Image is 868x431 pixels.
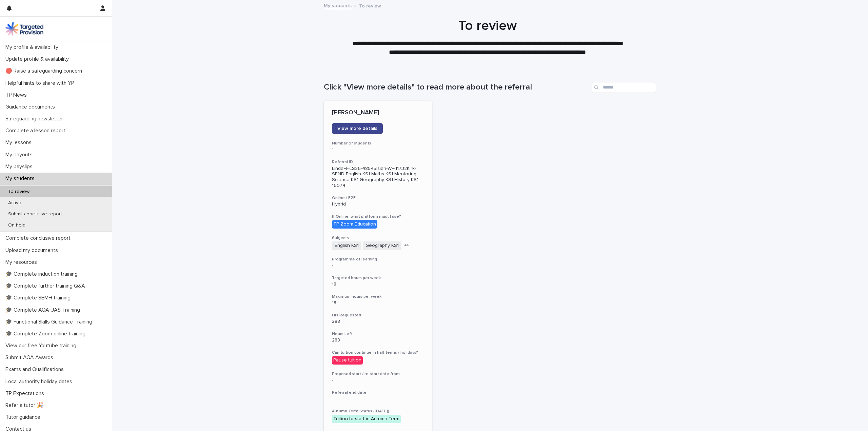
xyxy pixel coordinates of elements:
[332,396,424,402] p: -
[3,44,64,51] p: My profile & availability
[332,275,424,281] h3: Targeted hours per week
[3,366,69,373] p: Exams and Qualifications
[3,175,40,182] p: My students
[332,281,424,287] p: 18
[332,390,424,395] h3: Referral end date
[3,354,59,361] p: Submit AQA Awards
[359,2,381,9] p: To review
[321,18,654,34] h1: To review
[3,342,82,349] p: View our free Youtube training
[332,415,401,423] div: Tuition to start in Autumn Term
[404,243,409,248] span: + 4
[332,123,383,134] a: View more details
[3,139,37,146] p: My lessons
[3,390,50,397] p: TP Expectations
[3,259,42,266] p: My resources
[3,331,91,337] p: 🎓 Complete Zoom online training
[3,152,38,158] p: My payouts
[332,241,361,250] span: English KS1
[332,235,424,241] h3: Subjects
[332,377,424,383] p: -
[3,189,35,195] p: To review
[3,68,87,74] p: 🔴 Raise a safeguarding concern
[332,319,424,325] p: 288
[332,147,424,153] p: 1
[332,220,377,229] div: TP Zoom Education
[3,271,83,277] p: 🎓 Complete induction training
[3,402,49,409] p: Refer a tutor 🎉
[332,371,424,377] h3: Proposed start / re-start date from:
[3,414,46,420] p: Tutor guidance
[332,356,363,365] div: Pause tuition
[332,166,424,189] p: LindaH--LS26-48545Isiah-WF-11732Kirk-SEND-English KS1 Maths KS1 Mentoring Science KS1 Geography K...
[337,126,377,131] span: View more details
[332,300,424,306] p: 18
[3,378,78,385] p: Local authority holiday dates
[332,294,424,299] h3: Maximum hours per week
[3,163,38,170] p: My payslips
[3,319,98,325] p: 🎓 Functional Skills Guidance Training
[3,116,68,122] p: Safeguarding newsletter
[3,235,76,241] p: Complete conclusive report
[332,331,424,337] h3: Hours Left
[332,195,424,201] h3: Online / F2F
[332,141,424,146] h3: Number of students
[332,109,424,117] p: [PERSON_NAME]
[3,92,32,98] p: TP News
[3,211,67,217] p: Submit conclusive report
[3,222,31,228] p: On hold
[332,263,424,269] p: -
[3,200,27,206] p: Active
[332,313,424,318] h3: Hrs Requested
[3,283,91,289] p: 🎓 Complete further training Q&A
[3,307,85,313] p: 🎓 Complete AQA UAS Training
[332,350,424,355] h3: Can tuition continue in half terms / holidays?
[332,337,424,343] p: 288
[3,56,74,62] p: Update profile & availability
[3,295,76,301] p: 🎓 Complete SEMH training
[332,214,424,219] h3: If Online, what platform must I use?
[324,1,352,9] a: My students
[3,128,71,134] p: Complete a lesson report
[332,159,424,165] h3: Referral ID
[332,409,424,414] h3: Autumn Term Status ([DATE])
[332,257,424,262] h3: Programme of learning
[3,104,60,110] p: Guidance documents
[324,82,589,92] h1: Click "View more details" to read more about the referral
[592,82,656,93] input: Search
[363,241,401,250] span: Geography KS1
[5,22,43,36] img: M5nRWzHhSzIhMunXDL62
[3,247,63,254] p: Upload my documents
[332,201,424,207] p: Hybrid
[3,80,80,86] p: Helpful hints to share with YP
